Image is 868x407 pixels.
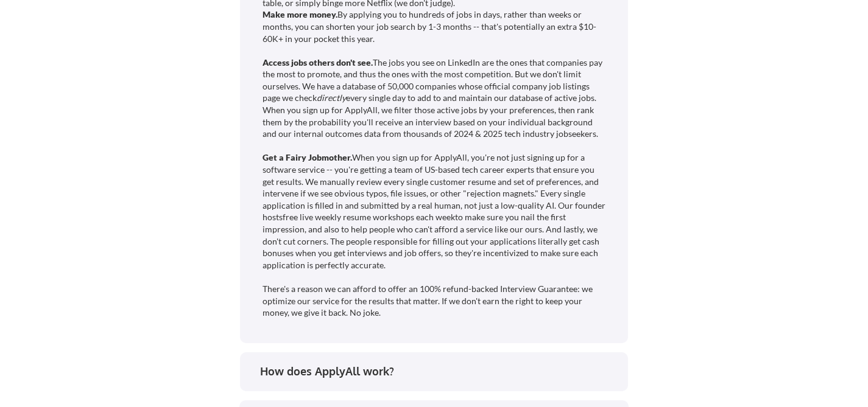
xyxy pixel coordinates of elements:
em: directly [317,92,346,103]
strong: Access jobs others don't see. [263,57,373,68]
strong: Make more money. [263,9,337,19]
strong: Get a Fairy Jobmother. [263,152,352,162]
a: free live weekly resume workshops each week [283,212,455,222]
div: How does ApplyAll work? [260,364,618,379]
